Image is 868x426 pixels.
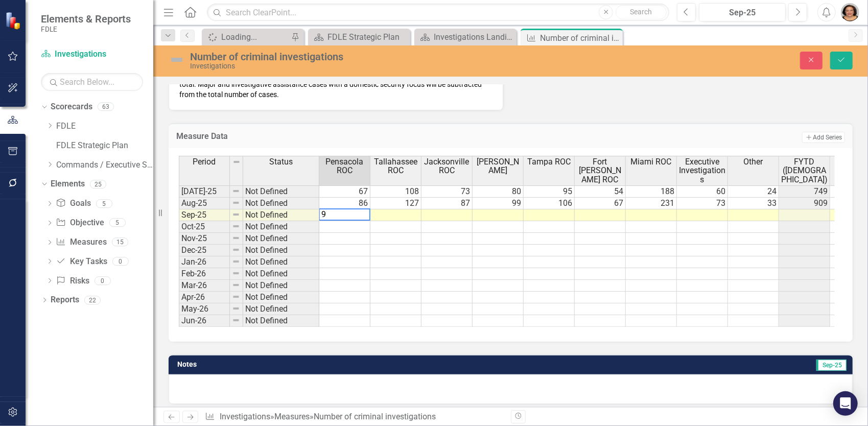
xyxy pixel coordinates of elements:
[319,198,370,209] td: 86
[232,269,240,277] img: 8DAGhfEEPCf229AAAAAElFTkSuQmCC
[232,187,240,195] img: 8DAGhfEEPCf229AAAAAElFTkSuQmCC
[207,4,669,21] input: Search ClearPoint...
[112,257,129,266] div: 0
[616,5,667,19] button: Search
[524,185,575,198] td: 95
[372,157,419,175] span: Tallahassee ROC
[51,294,79,306] a: Reports
[179,280,230,292] td: Mar-26
[327,31,408,43] div: FDLE Strategic Plan
[781,157,828,184] span: FYTD ([DEMOGRAPHIC_DATA])
[434,31,514,43] div: Investigations Landing Page
[243,315,319,327] td: Not Defined
[179,198,230,209] td: Aug-25
[370,185,421,198] td: 108
[179,256,230,268] td: Jan-26
[56,198,90,209] a: Goals
[626,198,677,209] td: 231
[56,217,104,229] a: Objective
[41,49,143,60] a: Investigations
[424,157,470,175] span: Jacksonville ROC
[243,280,319,292] td: Not Defined
[41,73,143,91] input: Search Below...
[540,32,620,44] div: Number of criminal investigations
[243,245,319,256] td: Not Defined
[179,315,230,327] td: Jun-26
[677,198,728,209] td: 73
[243,292,319,303] td: Not Defined
[243,303,319,315] td: Not Defined
[232,210,240,219] img: 8DAGhfEEPCf229AAAAAElFTkSuQmCC
[232,316,240,324] img: 8DAGhfEEPCf229AAAAAElFTkSuQmCC
[179,221,230,233] td: Oct-25
[232,281,240,289] img: 8DAGhfEEPCf229AAAAAElFTkSuQmCC
[56,275,89,287] a: Risks
[232,304,240,313] img: 8DAGhfEEPCf229AAAAAElFTkSuQmCC
[112,238,128,247] div: 15
[841,3,859,21] img: Nancy Verhine
[274,412,310,421] a: Measures
[179,233,230,245] td: Nov-25
[575,185,626,198] td: 54
[626,185,677,198] td: 188
[90,180,106,188] div: 25
[232,234,240,242] img: 8DAGhfEEPCf229AAAAAElFTkSuQmCC
[190,62,550,70] div: Investigations
[190,51,550,62] div: Number of criminal investigations
[179,209,230,221] td: Sep-25
[56,140,153,152] a: FDLE Strategic Plan
[221,31,289,43] div: Loading...
[232,246,240,254] img: 8DAGhfEEPCf229AAAAAElFTkSuQmCC
[205,411,503,423] div: » »
[699,3,786,21] button: Sep-25
[728,185,779,198] td: 24
[577,157,623,184] span: Fort [PERSON_NAME] ROC
[41,25,131,33] small: FDLE
[744,157,763,167] span: Other
[527,157,571,167] span: Tampa ROC
[631,157,672,167] span: Miami ROC
[243,268,319,280] td: Not Defined
[56,121,153,132] a: FDLE
[311,31,408,43] a: FDLE Strategic Plan
[41,13,131,25] span: Elements & Reports
[319,185,370,198] td: 67
[169,52,185,68] img: Not Defined
[473,198,524,209] td: 99
[56,256,107,268] a: Key Tasks
[232,293,240,301] img: 8DAGhfEEPCf229AAAAAElFTkSuQmCC
[243,233,319,245] td: Not Defined
[728,198,779,209] td: 33
[84,296,101,304] div: 22
[243,209,319,221] td: Not Defined
[179,185,230,198] td: [DATE]-25
[475,157,521,175] span: [PERSON_NAME]
[51,178,85,190] a: Elements
[816,360,847,371] span: Sep-25
[321,157,368,175] span: Pensacola ROC
[269,157,293,167] span: Status
[802,132,845,143] button: Add Series
[179,303,230,315] td: May-26
[5,11,23,29] img: ClearPoint Strategy
[575,198,626,209] td: 67
[109,219,126,227] div: 5
[56,159,153,171] a: Commands / Executive Support Branch
[421,185,473,198] td: 73
[179,245,230,256] td: Dec-25
[193,157,216,167] span: Period
[779,198,830,209] td: 909
[51,101,92,113] a: Scorecards
[243,256,319,268] td: Not Defined
[96,199,112,208] div: 5
[56,236,106,248] a: Measures
[421,198,473,209] td: 87
[232,199,240,207] img: 8DAGhfEEPCf229AAAAAElFTkSuQmCC
[630,8,652,16] span: Search
[179,268,230,280] td: Feb-26
[417,31,514,43] a: Investigations Landing Page
[243,198,319,209] td: Not Defined
[179,292,230,303] td: Apr-26
[204,31,289,43] a: Loading...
